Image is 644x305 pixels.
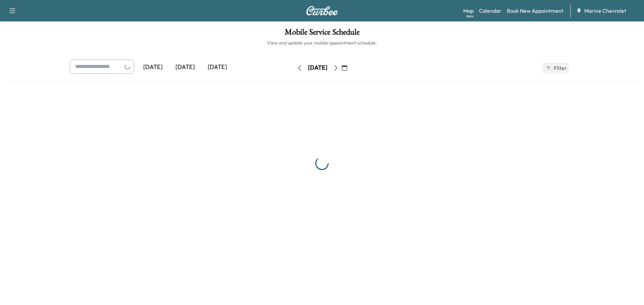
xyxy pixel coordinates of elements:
span: Marine Chevrolet [584,7,626,15]
a: Book New Appointment [507,7,563,15]
a: Calendar [479,7,501,15]
div: [DATE] [169,60,201,75]
div: Beta [467,14,474,19]
div: [DATE] [308,64,327,72]
a: MapBeta [463,7,474,15]
div: [DATE] [137,60,169,75]
img: Curbee Logo [306,6,338,15]
h1: Mobile Service Schedule [7,28,637,40]
h6: View and update your mobile appointment schedule. [7,40,637,46]
span: Filter [554,64,566,72]
div: [DATE] [201,60,233,75]
button: Filter [543,63,569,73]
